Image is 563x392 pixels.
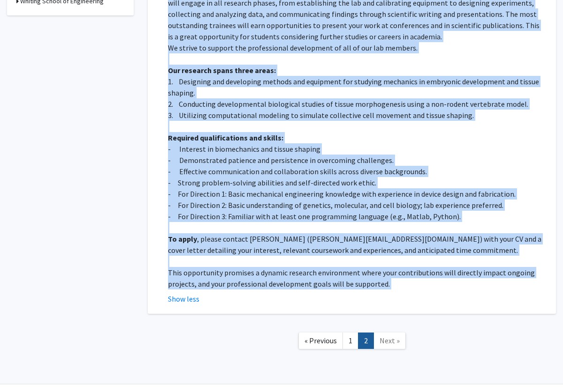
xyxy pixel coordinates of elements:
p: - Demonstrated patience and persistence in overcoming challenges. [168,155,543,166]
p: - Interest in biomechanics and tissue shaping [168,143,543,155]
p: - For Direction 2: Basic understanding of genetics, molecular, and cell biology; lab experience p... [168,200,543,211]
a: Previous [298,333,343,349]
p: We strive to support the professional development of all of our lab members. [168,42,543,53]
strong: Required qualifications and skills: [168,133,283,142]
nav: Page navigation [148,323,556,361]
p: - Effective communication and collaboration skills across diverse backgrounds. [168,166,543,177]
p: 2. Conducting developmental biological studies of tissue morphogenesis using a non-rodent vertebr... [168,98,543,110]
span: « Previous [304,336,337,345]
p: - Strong problem-solving abilities and self-directed work ethic. [168,177,543,188]
a: 2 [358,333,374,349]
p: - For Direction 3: Familiar with at least one programming language (e.g., Matlab, Python). [168,211,543,222]
a: Next Page [373,333,406,349]
p: This opportunity promises a dynamic research environment where your contributions will directly i... [168,267,543,289]
strong: Our research spans three areas: [168,66,276,75]
span: Next » [380,336,400,345]
p: 1. Designing and developing methods and equipment for studying mechanics in embryonic development... [168,76,543,98]
p: 3. Utilizing computational modeling to simulate collective cell movement and tissue shaping. [168,110,543,121]
strong: To apply [168,234,197,244]
button: Show less [168,293,199,304]
a: 1 [342,333,358,349]
iframe: Chat [7,350,40,385]
p: , please contact [PERSON_NAME] ([PERSON_NAME][EMAIL_ADDRESS][DOMAIN_NAME]) with your CV and a cov... [168,233,543,256]
p: - For Direction 1: Basic mechanical engineering knowledge with experience in device design and fa... [168,188,543,200]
